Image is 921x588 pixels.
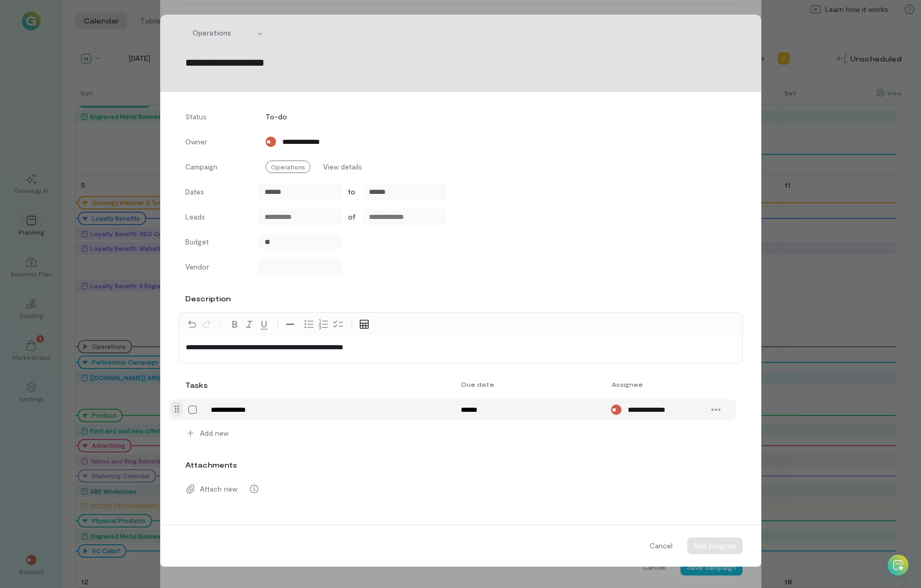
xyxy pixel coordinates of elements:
[185,212,248,225] label: Leads
[180,336,742,363] div: editable markdown
[693,541,736,550] span: Add program
[185,293,231,304] label: Description
[185,137,248,150] label: Owner
[687,537,743,554] button: Add program
[185,262,248,275] label: Vendor
[348,212,355,222] span: of
[200,484,237,494] span: Attach new
[348,187,355,197] span: to
[185,460,237,470] label: Attachments
[185,162,248,175] label: Campaign
[185,380,205,390] div: Tasks
[185,112,248,125] label: Status
[650,541,673,551] span: Cancel
[185,187,248,197] label: Dates
[455,380,605,388] div: Due date
[185,237,248,250] label: Budget
[323,162,362,172] span: View details
[200,428,229,438] span: Add new
[605,380,705,388] div: Assignee
[179,479,743,499] div: Attach new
